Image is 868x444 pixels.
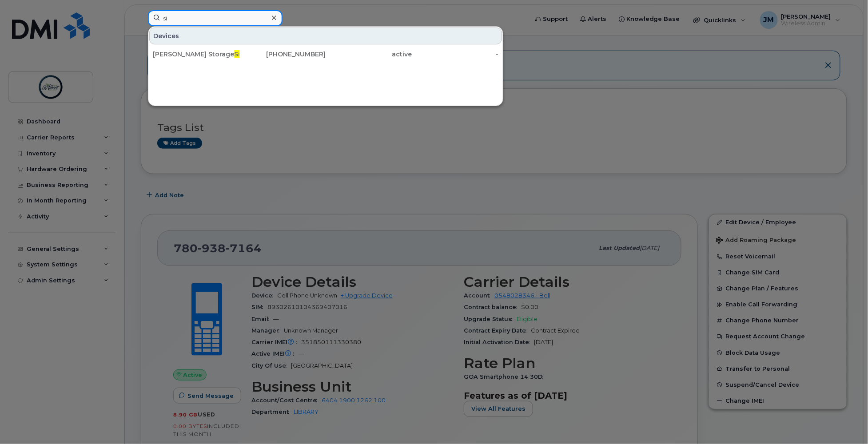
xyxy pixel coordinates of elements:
[153,50,239,59] div: [PERSON_NAME] Storage e
[149,46,502,62] a: [PERSON_NAME] StorageSite[PHONE_NUMBER]active-
[326,50,412,59] div: active
[234,50,243,58] span: Sit
[149,28,502,44] div: Devices
[239,50,326,59] div: [PHONE_NUMBER]
[412,50,499,59] div: -
[148,10,283,26] input: Find something...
